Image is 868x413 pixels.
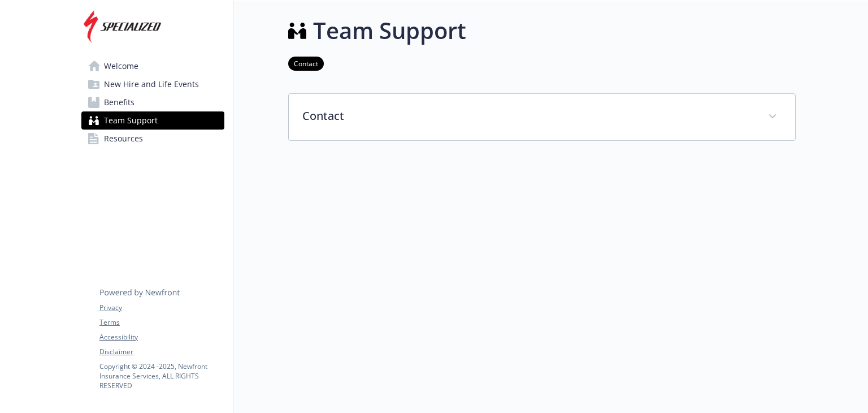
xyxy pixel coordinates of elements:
[99,347,224,357] a: Disclaimer
[81,75,224,93] a: New Hire and Life Events
[289,94,795,140] div: Contact
[104,130,143,148] span: Resources
[99,303,224,313] a: Privacy
[81,111,224,130] a: Team Support
[288,58,324,68] a: Contact
[104,111,158,130] span: Team Support
[99,332,224,342] a: Accessibility
[99,362,224,390] p: Copyright © 2024 - 2025 , Newfront Insurance Services, ALL RIGHTS RESERVED
[313,14,466,48] h1: Team Support
[104,75,199,93] span: New Hire and Life Events
[81,130,224,148] a: Resources
[81,57,224,75] a: Welcome
[99,317,224,328] a: Terms
[81,93,224,111] a: Benefits
[302,107,754,124] p: Contact
[104,93,134,111] span: Benefits
[104,57,138,75] span: Welcome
